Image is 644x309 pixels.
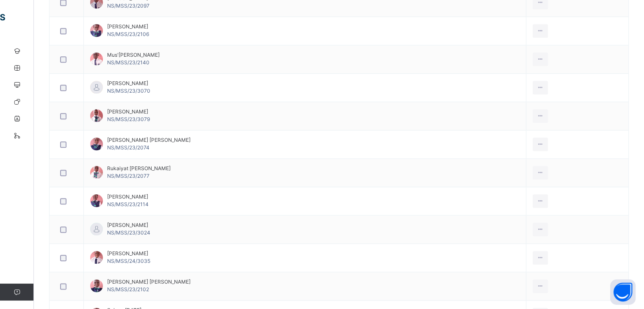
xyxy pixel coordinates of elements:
[107,23,149,30] span: [PERSON_NAME]
[107,136,191,144] span: [PERSON_NAME] [PERSON_NAME]
[107,88,150,94] span: NS/MSS/23/3070
[107,221,150,229] span: [PERSON_NAME]
[107,173,149,179] span: NS/MSS/23/2077
[107,59,149,66] span: NS/MSS/23/2140
[107,286,149,292] span: NS/MSS/23/2102
[107,80,150,87] span: [PERSON_NAME]
[107,3,149,9] span: NS/MSS/23/2097
[107,165,171,172] span: Rukaiyat [PERSON_NAME]
[107,31,149,37] span: NS/MSS/23/2106
[107,193,149,201] span: [PERSON_NAME]
[107,144,149,151] span: NS/MSS/23/2074
[107,229,150,236] span: NS/MSS/23/3024
[107,258,150,264] span: NS/MSS/24/3035
[107,250,150,257] span: [PERSON_NAME]
[107,108,150,116] span: [PERSON_NAME]
[610,279,636,305] button: Open asap
[107,278,191,286] span: [PERSON_NAME] [PERSON_NAME]
[107,201,149,207] span: NS/MSS/23/2114
[107,51,160,59] span: Mus'[PERSON_NAME]
[107,116,150,122] span: NS/MSS/23/3079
